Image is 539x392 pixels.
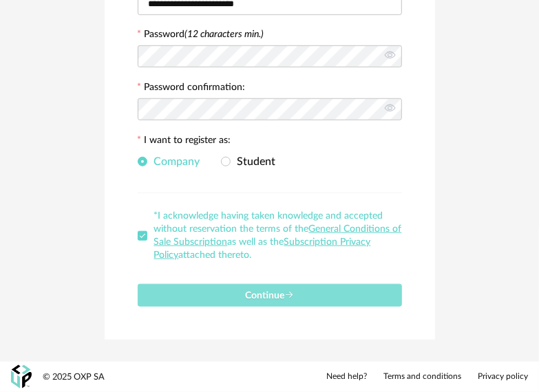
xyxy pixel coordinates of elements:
button: Continue [138,284,402,307]
img: OXP [11,365,32,389]
span: Student [231,156,276,167]
label: I want to register as: [138,135,231,148]
a: General Conditions of Sale Subscription [154,224,402,247]
i: (12 characters min.) [185,30,264,39]
a: Need help? [326,371,367,382]
a: Subscription Privacy Policy [154,237,371,260]
span: Continue [245,291,294,301]
span: *I acknowledge having taken knowledge and accepted without reservation the terms of the as well a... [154,211,402,260]
label: Password confirmation: [138,83,246,95]
a: Privacy policy [478,371,528,382]
a: Terms and conditions [383,371,461,382]
span: Company [147,156,200,167]
div: © 2025 OXP SA [43,371,105,383]
label: Password [145,30,264,39]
